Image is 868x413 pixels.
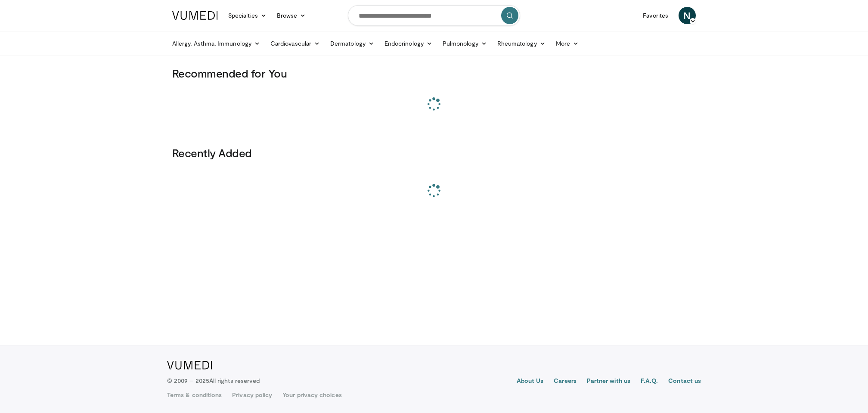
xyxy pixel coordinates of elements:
a: Careers [554,376,577,387]
h3: Recently Added [172,146,696,160]
a: Dermatology [325,35,379,52]
a: Contact us [668,376,701,387]
p: © 2009 – 2025 [167,376,260,385]
a: Browse [272,7,311,24]
a: Privacy policy [232,391,272,399]
input: Search topics, interventions [348,5,520,26]
a: Pulmonology [437,35,492,52]
a: Endocrinology [379,35,437,52]
a: Favorites [638,7,673,24]
a: F.A.Q. [641,376,658,387]
a: Partner with us [587,376,630,387]
a: About Us [517,376,544,387]
a: Specialties [223,7,272,24]
a: Terms & conditions [167,391,222,399]
span: All rights reserved [209,377,260,384]
a: More [551,35,584,52]
img: VuMedi Logo [167,361,212,370]
a: Your privacy choices [282,391,341,399]
h3: Recommended for You [172,66,696,80]
a: Allergy, Asthma, Immunology [167,35,265,52]
a: N [679,7,696,24]
a: Rheumatology [492,35,551,52]
img: VuMedi Logo [172,11,218,20]
a: Cardiovascular [265,35,325,52]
